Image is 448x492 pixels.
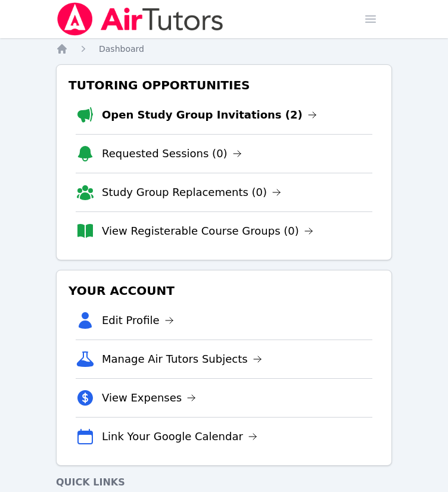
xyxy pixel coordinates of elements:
a: Open Study Group Invitations (2) [102,107,317,123]
h4: Quick Links [56,475,392,490]
h3: Tutoring Opportunities [66,74,382,96]
a: Requested Sessions (0) [102,145,242,162]
img: Air Tutors [56,2,225,36]
a: View Expenses [102,390,196,406]
a: Manage Air Tutors Subjects [102,351,262,368]
span: Dashboard [99,44,144,54]
a: Dashboard [99,43,144,55]
h3: Your Account [66,280,382,301]
a: Link Your Google Calendar [102,428,257,445]
nav: Breadcrumb [56,43,392,55]
a: Study Group Replacements (0) [102,184,281,201]
a: Edit Profile [102,312,174,329]
a: View Registerable Course Groups (0) [102,223,313,239]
